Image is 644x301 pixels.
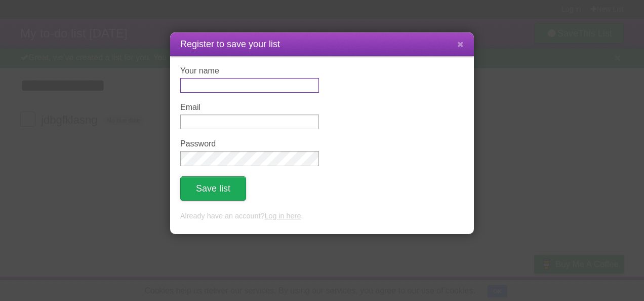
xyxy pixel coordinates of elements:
label: Password [180,139,319,148]
p: Already have an account? . [180,211,464,222]
button: Save list [180,176,246,201]
label: Your name [180,66,319,76]
h1: Register to save your list [180,37,464,51]
a: Log in here [264,212,301,220]
label: Email [180,103,319,112]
